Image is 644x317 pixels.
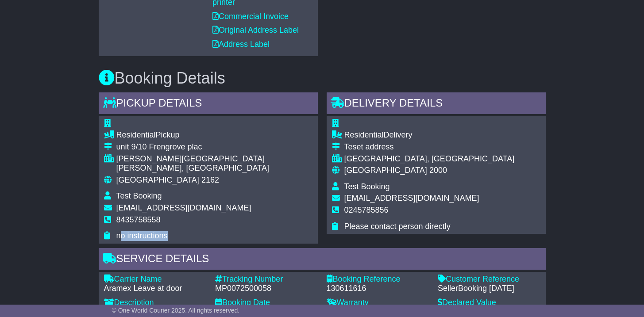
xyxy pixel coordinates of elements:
[344,194,479,202] span: [EMAIL_ADDRESS][DOMAIN_NAME]
[344,206,389,214] span: 0245785856
[116,203,251,212] span: [EMAIL_ADDRESS][DOMAIN_NAME]
[344,142,515,152] div: Teset address
[215,275,318,284] div: Tracking Number
[344,166,427,175] span: [GEOGRAPHIC_DATA]
[215,298,318,308] div: Booking Date
[344,222,451,231] span: Please contact person directly
[201,176,219,184] span: 2162
[344,130,515,140] div: Delivery
[327,92,546,116] div: Delivery Details
[116,130,312,140] div: Pickup
[116,231,168,240] span: no instructions
[112,307,240,314] span: © One World Courier 2025. All rights reserved.
[99,69,546,87] h3: Booking Details
[344,130,384,139] span: Residential
[116,191,162,200] span: Test Booking
[212,12,289,21] a: Commercial Invoice
[429,166,447,175] span: 2000
[327,284,429,294] div: 130611616
[438,284,540,294] div: SellerBooking [DATE]
[99,92,318,116] div: Pickup Details
[212,26,299,34] a: Original Address Label
[116,142,312,152] div: unit 9/10 Frengrove plac
[104,298,207,308] div: Description
[327,275,429,284] div: Booking Reference
[344,154,515,164] div: [GEOGRAPHIC_DATA], [GEOGRAPHIC_DATA]
[116,215,161,224] span: 8435758558
[116,154,312,173] div: [PERSON_NAME][GEOGRAPHIC_DATA][PERSON_NAME], [GEOGRAPHIC_DATA]
[344,182,390,191] span: Test Booking
[116,130,156,139] span: Residential
[104,275,207,284] div: Carrier Name
[438,298,540,308] div: Declared Value
[327,298,429,308] div: Warranty
[116,176,199,184] span: [GEOGRAPHIC_DATA]
[438,275,540,284] div: Customer Reference
[215,284,318,294] div: MP0072500058
[104,284,207,294] div: Aramex Leave at door
[99,248,546,272] div: Service Details
[212,40,270,49] a: Address Label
